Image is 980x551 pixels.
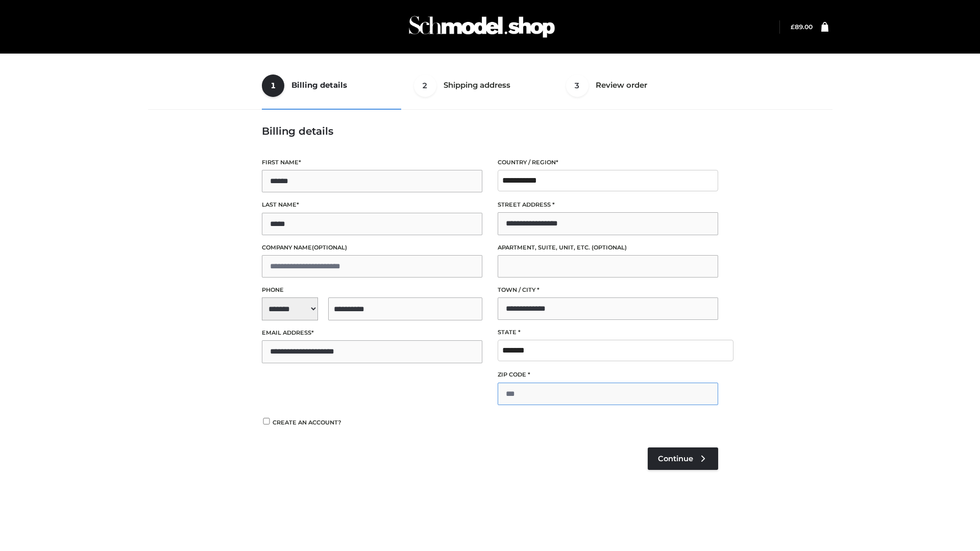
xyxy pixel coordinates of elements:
label: ZIP Code [498,370,718,380]
label: Apartment, suite, unit, etc. [498,243,718,253]
bdi: 89.00 [791,23,813,31]
span: (optional) [312,244,347,251]
a: Continue [648,447,718,470]
a: £89.00 [791,23,813,31]
label: Country / Region [498,158,718,167]
img: Schmodel Admin 964 [405,7,558,47]
label: Company name [262,243,482,253]
label: Phone [262,285,482,295]
span: (optional) [592,244,627,251]
span: £ [791,23,795,31]
label: Street address [498,200,718,210]
h3: Billing details [262,125,718,137]
label: State [498,328,718,337]
input: Create an account? [262,418,271,424]
label: Town / City [498,285,718,295]
label: Last name [262,200,482,210]
span: Continue [658,454,693,463]
label: First name [262,158,482,167]
span: Create an account? [273,419,341,426]
label: Email address [262,328,482,338]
